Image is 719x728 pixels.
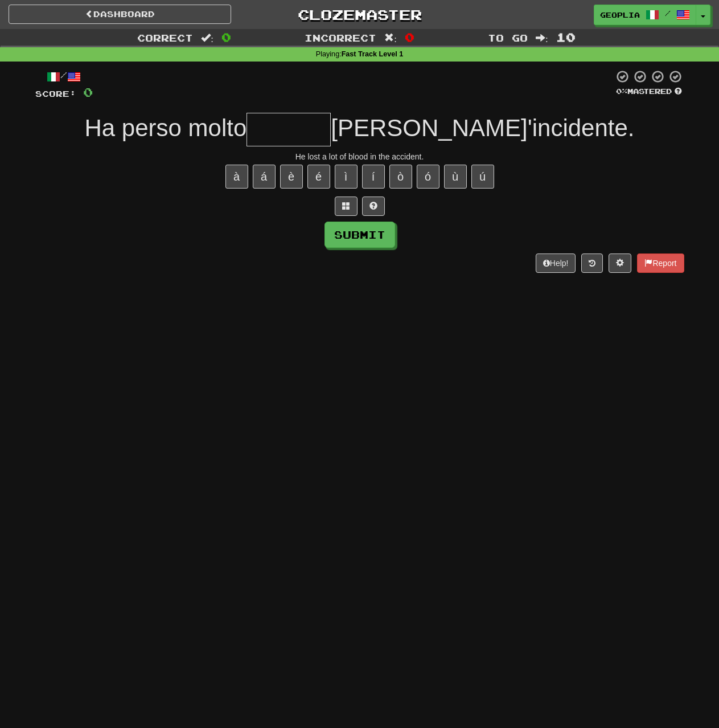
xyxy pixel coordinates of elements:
[405,30,414,44] span: 0
[616,87,627,96] span: 0 %
[417,165,439,189] button: ó
[35,151,684,162] div: He lost a lot of blood in the accident.
[471,165,494,189] button: ú
[362,197,385,216] button: Single letter hint - you only get 1 per sentence and score half the points! alt+h
[536,253,576,273] button: Help!
[324,222,395,248] button: Submit
[331,114,634,141] span: [PERSON_NAME]'incidente.
[9,5,231,24] a: Dashboard
[384,33,397,43] span: :
[35,89,76,99] span: Score:
[342,50,404,58] strong: Fast Track Level 1
[444,165,467,189] button: ù
[137,32,193,43] span: Correct
[389,165,412,189] button: ò
[488,32,528,43] span: To go
[335,197,358,216] button: Switch sentence to multiple choice alt+p
[253,165,276,189] button: á
[280,165,303,189] button: è
[35,69,93,84] div: /
[556,30,576,44] span: 10
[83,85,93,99] span: 0
[84,114,246,141] span: Ha perso molto
[362,165,385,189] button: í
[305,32,376,43] span: Incorrect
[201,33,213,43] span: :
[225,165,248,189] button: à
[594,5,696,25] a: geoplia /
[665,9,671,17] span: /
[248,5,471,24] a: Clozemaster
[307,165,330,189] button: é
[536,33,548,43] span: :
[335,165,358,189] button: ì
[581,253,603,273] button: Round history (alt+y)
[221,30,231,44] span: 0
[600,10,640,20] span: geoplia
[637,253,684,273] button: Report
[614,87,684,97] div: Mastered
